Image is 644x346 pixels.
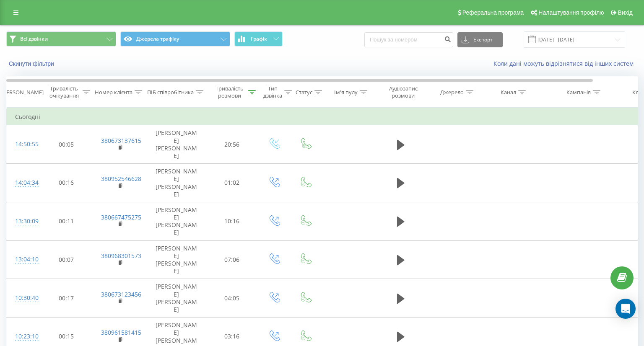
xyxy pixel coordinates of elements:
a: 380952546628 [101,175,141,183]
div: Аудіозапис розмови [383,85,423,99]
div: [PERSON_NAME] [1,89,44,96]
td: [PERSON_NAME] [PERSON_NAME] [147,240,206,279]
button: Експорт [457,32,503,47]
a: 380667475275 [101,213,141,221]
div: ПІБ співробітника [147,89,194,96]
td: 00:17 [40,279,93,318]
td: [PERSON_NAME] [PERSON_NAME] [147,202,206,240]
div: Номер клієнта [95,89,132,96]
div: Тривалість очікування [47,85,80,99]
td: 00:11 [40,202,93,240]
td: 20:56 [206,125,258,164]
a: 380961581415 [101,328,141,336]
td: 04:05 [206,279,258,318]
span: Графік [251,36,267,42]
div: Ім'я пулу [334,89,358,96]
td: [PERSON_NAME] [PERSON_NAME] [147,164,206,202]
div: Джерело [440,89,464,96]
button: Графік [234,31,283,46]
span: Вихід [618,9,633,16]
div: 13:30:09 [15,213,32,230]
button: Джерела трафіку [120,31,230,46]
td: 10:16 [206,202,258,240]
span: Налаштування профілю [538,9,604,16]
div: 14:50:55 [15,136,32,152]
div: Кампанія [566,89,591,96]
td: 00:16 [40,164,93,202]
td: 01:02 [206,164,258,202]
div: 13:04:10 [15,251,32,268]
button: Скинути фільтри [6,60,58,67]
a: Коли дані можуть відрізнятися вiд інших систем [493,59,638,67]
input: Пошук за номером [364,32,453,47]
button: Всі дзвінки [6,31,116,46]
a: 380673123456 [101,290,141,298]
td: [PERSON_NAME] [PERSON_NAME] [147,125,206,164]
td: 07:06 [206,240,258,279]
div: Тривалість розмови [213,85,246,99]
div: Канал [501,89,516,96]
div: Тип дзвінка [263,85,282,99]
span: Реферальна програма [462,9,524,16]
td: 00:07 [40,240,93,279]
div: Статус [296,89,312,96]
div: 10:30:40 [15,290,32,306]
a: 380968301573 [101,252,141,260]
span: Всі дзвінки [20,36,48,42]
div: Open Intercom Messenger [615,299,636,319]
div: 10:23:10 [15,328,32,345]
td: 00:05 [40,125,93,164]
a: 380673137615 [101,137,141,145]
div: 14:04:34 [15,175,32,191]
td: [PERSON_NAME] [PERSON_NAME] [147,279,206,318]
